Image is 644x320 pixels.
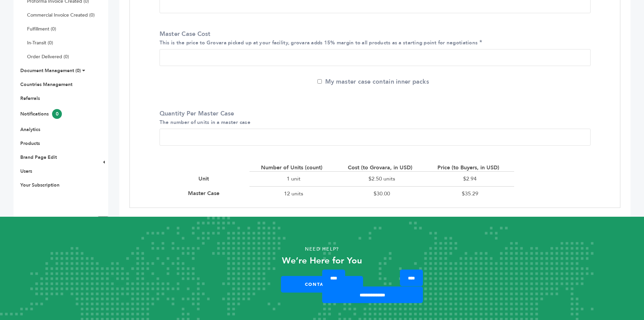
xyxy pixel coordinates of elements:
small: This is the price to Grovara picked up at your facility, grovara adds 15% margin to all products ... [160,39,478,46]
div: $2.94 [426,171,514,186]
a: Brand Page Edit [20,154,57,161]
a: Commercial Invoice Created (0) [27,12,95,18]
a: Products [20,140,40,147]
div: Unit [198,175,212,183]
div: Price (to Buyers, in USD) [437,164,503,171]
div: Master Case [188,190,223,197]
span: 0 [52,109,62,119]
label: Quantity Per Master Case [160,109,587,126]
div: 1 unit [249,171,338,186]
small: The number of units in a master case [160,119,251,126]
a: Analytics [20,126,40,133]
a: Countries Management [20,81,72,88]
a: Referrals [20,95,40,102]
div: 12 units [249,186,338,201]
div: $30.00 [338,186,426,201]
a: Document Management (0) [20,67,81,74]
a: Users [20,168,32,174]
p: Need Help? [32,244,612,254]
label: My master case contain inner packs [317,78,429,86]
div: $35.29 [426,186,514,201]
a: In-Transit (0) [27,40,53,46]
strong: We’re Here for You [282,255,362,267]
a: Your Subscription [20,182,59,188]
div: Number of Units (count) [261,164,326,171]
div: Cost (to Grovara, in USD) [348,164,416,171]
a: Order Delivered (0) [27,54,69,60]
input: My master case contain inner packs [317,79,322,84]
a: Contact Us [281,276,363,293]
div: $2.50 units [338,171,426,186]
a: Fulfillment (0) [27,26,56,32]
a: Notifications0 [20,111,62,117]
label: Master Case Cost [160,30,587,47]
